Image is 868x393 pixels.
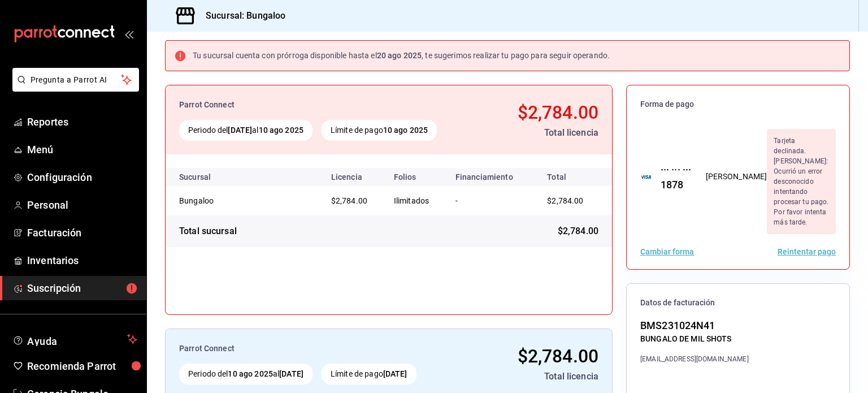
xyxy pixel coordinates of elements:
span: Forma de pago [640,99,836,110]
div: ··· ··· ··· 1878 [652,162,692,192]
td: Ilimitados [385,186,446,215]
div: Parrot Connect [179,343,462,355]
strong: [DATE] [383,369,407,378]
div: Bungaloo [179,195,292,206]
strong: [DATE] [279,369,303,378]
span: $2,784.00 [518,102,598,123]
h3: Sucursal: Bungaloo [197,9,285,23]
div: Periodo del al [179,120,313,141]
div: Límite de pago [322,364,416,385]
button: Reintentar pago [778,248,836,256]
strong: 20 ago 2025 [377,51,422,60]
th: Folios [385,168,446,186]
div: Tarjeta declinada. [PERSON_NAME]: Ocurrió un error desconocido intentando procesar tu pago. Por f... [767,129,836,234]
th: Total [533,168,612,186]
strong: [DATE] [228,126,252,135]
span: Pregunta a Parrot AI [31,74,121,86]
span: $2,784.00 [331,196,367,205]
span: $2,784.00 [558,224,598,238]
div: [PERSON_NAME] [706,171,767,183]
span: Menú [27,142,137,157]
button: Pregunta a Parrot AI [12,68,139,92]
span: Personal [27,197,137,213]
span: Reportes [27,114,137,129]
strong: 10 ago 2025 [259,126,303,135]
span: Facturación [27,225,137,240]
div: Límite de pago [322,120,437,141]
div: BUNGALO DE MIL SHOTS [640,333,749,345]
th: Financiamiento [446,168,534,186]
td: - [446,186,534,215]
th: Licencia [322,168,385,186]
a: Pregunta a Parrot AI [8,82,139,94]
span: $2,784.00 [547,196,583,205]
span: Recomienda Parrot [27,359,137,374]
button: Cambiar forma [640,248,694,256]
span: Datos de facturación [640,297,836,308]
strong: 10 ago 2025 [228,369,272,378]
span: Suscripción [27,280,137,296]
div: Total licencia [471,370,598,383]
span: Configuración [27,170,137,185]
div: Parrot Connect [179,99,473,111]
div: [EMAIL_ADDRESS][DOMAIN_NAME] [640,354,749,364]
div: BMS231024N41 [640,318,749,333]
div: Tu sucursal cuenta con prórroga disponible hasta el , te sugerimos realizar tu pago para seguir o... [193,50,610,62]
strong: 10 ago 2025 [383,126,428,135]
div: Total licencia [482,126,598,140]
span: Ayuda [27,332,123,346]
div: Sucursal [179,172,241,182]
button: open_drawer_menu [124,29,133,38]
span: $2,784.00 [518,346,598,367]
div: Periodo del al [179,364,313,385]
div: Total sucursal [179,224,237,238]
span: Inventarios [27,253,137,268]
